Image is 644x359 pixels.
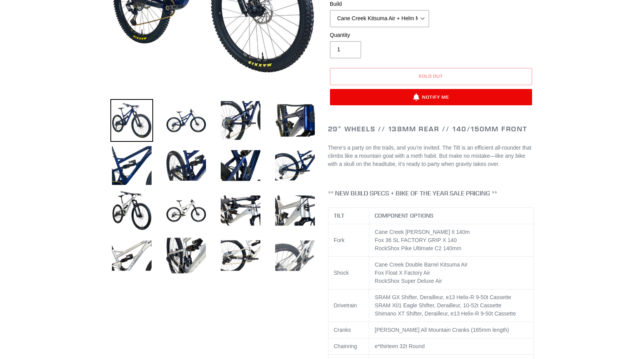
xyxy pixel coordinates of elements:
td: Chainring [328,338,369,355]
td: e*thirteen 32t Round [369,338,534,355]
img: Load image into Gallery viewer, TILT - Complete Bike [274,99,316,142]
td: Shock [328,257,369,289]
img: Load image into Gallery viewer, TILT - Complete Bike [219,234,262,277]
img: Load image into Gallery viewer, TILT - Complete Bike [219,144,262,187]
button: Sold out [330,68,532,85]
img: Load image into Gallery viewer, TILT - Complete Bike [219,99,262,142]
img: Load image into Gallery viewer, TILT - Complete Bike [165,234,208,277]
p: There’s a party on the trails, and you’re invited. The Tilt is an efficient all-rounder that clim... [328,144,534,168]
img: Load image into Gallery viewer, TILT - Complete Bike [274,144,316,187]
td: Cane Creek Double Barrel Kitsuma Air Fox Float X Factory Air RockShox Super Deluxe Air [369,257,534,289]
td: [PERSON_NAME] All Mountain Cranks (165mm length) [369,322,534,338]
button: Notify Me [330,89,532,105]
img: Load image into Gallery viewer, TILT - Complete Bike [165,99,208,142]
span: Sold out [419,73,443,79]
td: Drivetrain [328,289,369,322]
th: TILT [328,208,369,224]
td: SRAM GX Shifter, Derailleur, e13 Helix-R 9-50t Cassette SRAM X01 Eagle Shifter, Derailleur, 10-52... [369,289,534,322]
label: Quantity [330,31,429,39]
td: Fork [328,224,369,257]
img: Load image into Gallery viewer, TILT - Complete Bike [165,144,208,187]
h4: ** NEW BUILD SPECS + BIKE OF THE YEAR SALE PRICING ** [328,190,534,197]
img: Load image into Gallery viewer, TILT - Complete Bike [165,189,208,232]
img: Load image into Gallery viewer, TILT - Complete Bike [274,234,316,277]
th: COMPONENT OPTIONS [369,208,534,224]
img: Load image into Gallery viewer, TILT - Complete Bike [110,189,153,232]
img: Load image into Gallery viewer, TILT - Complete Bike [110,144,153,187]
img: Load image into Gallery viewer, TILT - Complete Bike [110,234,153,277]
h2: 29" Wheels // 138mm Rear // 140/150mm Front [328,125,534,133]
td: Cranks [328,322,369,338]
td: Cane Creek [PERSON_NAME] II 140m Fox 36 SL FACTORY GRIP X 140 RockShox Pike Ultimate C2 140mm [369,224,534,257]
img: Load image into Gallery viewer, TILT - Complete Bike [219,189,262,232]
img: Load image into Gallery viewer, TILT - Complete Bike [110,99,153,142]
img: Load image into Gallery viewer, TILT - Complete Bike [274,189,316,232]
